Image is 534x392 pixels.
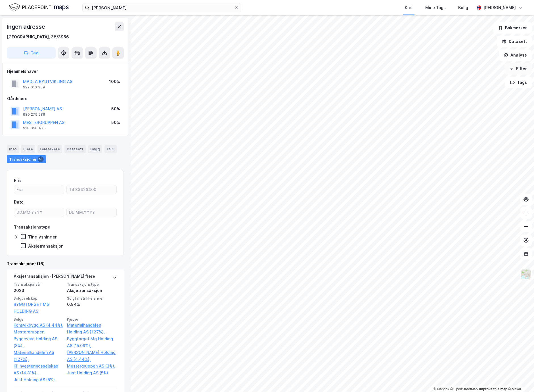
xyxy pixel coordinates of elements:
div: Aksjetransaksjon [67,287,117,294]
span: Solgt selskap [14,296,64,301]
div: Mine Tags [425,4,446,11]
div: ESG [104,145,117,153]
iframe: Chat Widget [506,365,534,392]
img: Z [521,269,531,280]
div: Eiere [21,145,35,153]
a: Byggtorget Mg Holding AS (15.08%), [67,335,117,349]
span: Transaksjonstype [67,282,117,287]
input: Søk på adresse, matrikkel, gårdeiere, leietakere eller personer [89,3,234,12]
div: 50% [111,119,120,126]
a: BYGGTORGET MG HOLDING AS [14,302,50,314]
div: Datasett [64,145,86,153]
input: Fra [14,185,64,194]
input: Til 33428400 [67,185,116,194]
a: OpenStreetMap [450,387,478,391]
a: Mestergruppen Byggevare Holding AS (3%), [14,329,64,349]
div: [PERSON_NAME] [483,4,516,11]
div: Transaksjonstype [14,224,50,231]
div: Gårdeiere [7,95,123,102]
a: Just Holding AS (5%) [67,370,117,376]
span: Kjøper [67,317,117,322]
div: Info [7,145,19,153]
button: Bokmerker [493,22,532,34]
div: 50% [111,105,120,112]
a: Materialhandelen Holding AS (1.27%), [67,322,117,335]
div: Leietakere [37,145,62,153]
div: Ingen adresse [7,22,46,31]
a: Ki Investeringsselskap AS (14.81%), [14,363,64,376]
span: Selger [14,317,64,322]
a: Improve this map [479,387,507,391]
a: [PERSON_NAME] Holding AS (4.44%), [67,349,117,363]
button: Datasett [497,36,532,47]
button: Filter [504,63,532,74]
div: Transaksjoner [7,155,46,163]
button: Analyse [499,49,532,61]
div: [GEOGRAPHIC_DATA], 38/3956 [7,34,69,40]
a: Just Holding AS (5%) [14,376,64,383]
div: Dato [14,199,24,206]
div: 100% [109,78,120,85]
div: 980 279 286 [23,112,45,117]
button: Tag [7,47,56,59]
span: Transaksjonsår [14,282,64,287]
div: 16 [38,156,44,162]
div: Bygg [88,145,102,153]
div: 928 050 475 [23,126,46,130]
div: Bolig [458,4,468,11]
a: Materialhandelen AS (1.27%), [14,349,64,363]
input: DD.MM.YYYY [67,208,116,217]
a: Mestergruppen AS (3%), [67,363,117,370]
div: 2023 [14,287,64,294]
div: 992 010 339 [23,85,45,90]
div: Pris [14,177,22,184]
div: Aksjetransaksjon [28,243,64,249]
div: Transaksjoner (16) [7,260,124,267]
div: Tinglysninger [28,234,57,240]
div: Kart [405,4,413,11]
a: Mapbox [434,387,449,391]
div: Kontrollprogram for chat [506,365,534,392]
div: Aksjetransaksjon - [PERSON_NAME] flere [14,273,95,282]
a: Konsvikbygg AS (4.44%), [14,322,64,329]
input: DD.MM.YYYY [14,208,64,217]
span: Solgt matrikkelandel [67,296,117,301]
div: Hjemmelshaver [7,68,123,75]
button: Tags [505,77,532,88]
div: 0.84% [67,301,117,308]
img: logo.f888ab2527a4732fd821a326f86c7f29.svg [9,3,69,13]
